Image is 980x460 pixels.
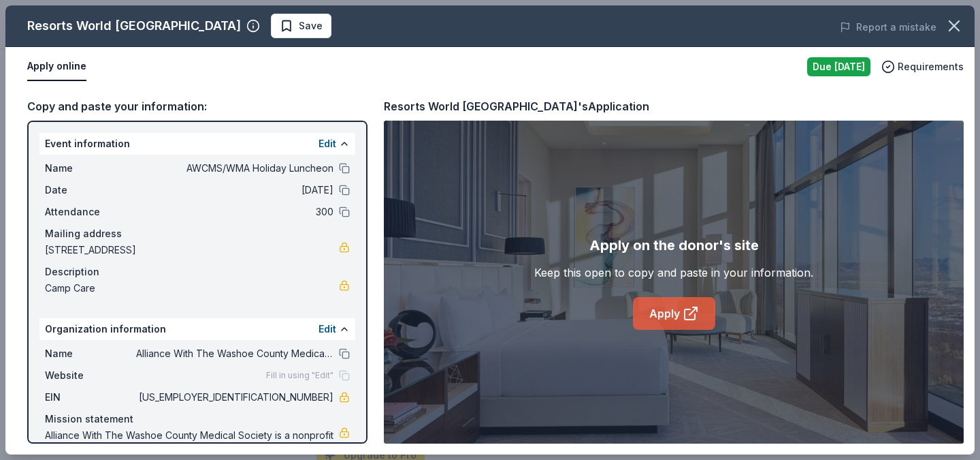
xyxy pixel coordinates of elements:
button: Apply online [27,52,86,81]
button: Report a mistake [840,19,936,35]
span: 300 [136,204,333,220]
button: Requirements [881,59,964,75]
span: Alliance With The Washoe County Medical Society [136,346,333,362]
span: EIN [45,389,136,405]
a: Apply [633,297,715,330]
div: Description [45,264,350,280]
div: Keep this open to copy and paste in your information. [534,264,813,281]
div: Mission statement [45,411,350,427]
div: Copy and paste your information: [27,97,367,115]
div: Apply on the donor's site [589,234,759,256]
button: Save [271,14,331,38]
span: Name [45,160,136,177]
div: Mailing address [45,226,350,242]
button: Edit [318,321,336,337]
span: [STREET_ADDRESS] [45,242,339,258]
span: Requirements [898,59,964,75]
span: AWCMS/WMA Holiday Luncheon [136,160,333,177]
span: Fill in using "Edit" [266,370,333,381]
span: Website [45,367,136,384]
div: Organization information [39,318,355,340]
div: Resorts World [GEOGRAPHIC_DATA] [27,15,241,37]
span: [US_EMPLOYER_IDENTIFICATION_NUMBER] [136,389,333,405]
div: Event information [39,133,355,155]
span: Name [45,346,136,362]
div: Due [DATE] [807,57,870,76]
span: Date [45,182,136,198]
button: Edit [318,136,336,152]
div: Resorts World [GEOGRAPHIC_DATA]'s Application [384,97,649,115]
span: [DATE] [136,182,333,198]
span: Attendance [45,204,136,220]
span: Save [299,18,323,34]
span: Camp Care [45,280,339,296]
